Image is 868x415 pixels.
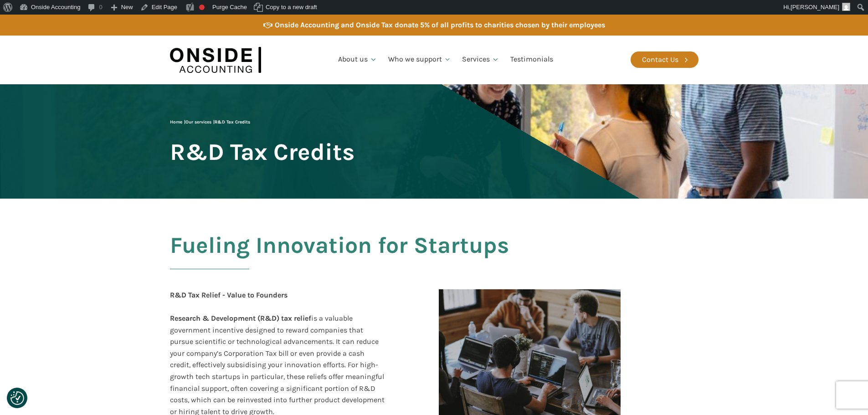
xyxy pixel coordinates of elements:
[170,139,354,164] span: R&D Tax Credits
[185,119,211,125] a: Our services
[170,314,311,323] b: Research & Development (R&D) tax relief
[170,233,699,280] h2: Fueling Innovation for Startups
[170,119,250,125] span: | |
[170,291,288,299] b: R&D Tax Relief - Value to Founders
[631,51,699,68] a: Contact Us
[505,44,559,75] a: Testimonials
[199,5,205,10] div: Focus keyphrase not set
[333,44,383,75] a: About us
[170,119,182,125] a: Home
[215,119,250,125] span: R&D Tax Credits
[457,44,505,75] a: Services
[275,19,605,31] div: Onside Accounting and Onside Tax donate 5% of all profits to charities chosen by their employees
[170,42,261,77] img: Onside Accounting
[10,391,24,405] button: Consent Preferences
[642,54,678,66] div: Contact Us
[383,44,457,75] a: Who we support
[791,4,839,10] span: [PERSON_NAME]
[10,391,24,405] img: Revisit consent button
